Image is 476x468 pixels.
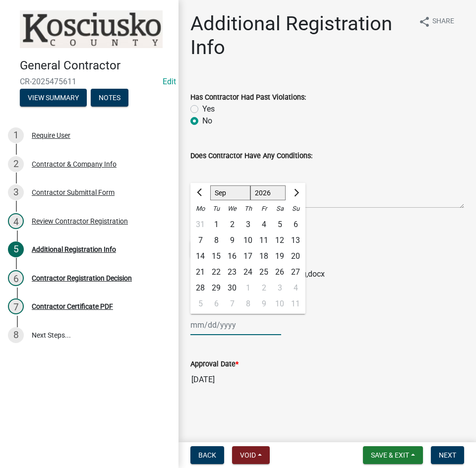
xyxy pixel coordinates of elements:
[192,296,208,312] div: 5
[272,201,288,217] div: Sa
[190,446,224,464] button: Back
[8,156,24,172] div: 2
[224,296,240,312] div: Wednesday, October 7, 2026
[208,280,224,296] div: Tuesday, September 29, 2026
[20,77,159,86] span: CR-2025475611
[224,280,240,296] div: 30
[8,213,24,229] div: 4
[288,264,303,280] div: 27
[272,264,288,280] div: Saturday, September 26, 2026
[256,296,272,312] div: 9
[432,16,454,28] span: Share
[32,161,117,168] div: Contractor & Company Info
[272,217,288,233] div: Saturday, September 5, 2026
[32,275,132,282] div: Contractor Registration Decision
[224,201,240,217] div: We
[224,280,240,296] div: Wednesday, September 30, 2026
[363,446,423,464] button: Save & Exit
[208,248,224,264] div: Tuesday, September 15, 2026
[272,296,288,312] div: 10
[288,233,303,248] div: 13
[411,12,462,31] button: shareShare
[192,296,208,312] div: Monday, October 5, 2026
[240,296,256,312] div: Thursday, October 8, 2026
[208,296,224,312] div: Tuesday, October 6, 2026
[256,233,272,248] div: Friday, September 11, 2026
[202,103,215,115] label: Yes
[256,233,272,248] div: 11
[240,264,256,280] div: Thursday, September 24, 2026
[418,16,430,28] i: share
[288,201,303,217] div: Su
[288,280,303,296] div: Sunday, October 4, 2026
[224,264,240,280] div: Wednesday, September 23, 2026
[256,217,272,233] div: Friday, September 4, 2026
[208,248,224,264] div: 15
[240,233,256,248] div: Thursday, September 10, 2026
[240,280,256,296] div: 1
[288,264,303,280] div: Sunday, September 27, 2026
[224,264,240,280] div: 23
[240,201,256,217] div: Th
[32,132,70,139] div: Require User
[208,280,224,296] div: 29
[224,248,240,264] div: Wednesday, September 16, 2026
[190,315,281,335] input: mm/dd/yyyy
[198,451,216,459] span: Back
[290,185,301,201] button: Next month
[272,233,288,248] div: Saturday, September 12, 2026
[20,58,171,73] h4: General Contractor
[8,298,24,314] div: 7
[192,233,208,248] div: 7
[192,248,208,264] div: Monday, September 14, 2026
[208,264,224,280] div: Tuesday, September 22, 2026
[371,451,409,459] span: Save & Exit
[224,248,240,264] div: 16
[208,201,224,217] div: Tu
[190,153,312,160] label: Does Contractor Have Any Conditions:
[288,233,303,248] div: Sunday, September 13, 2026
[91,89,128,107] button: Notes
[240,233,256,248] div: 10
[8,270,24,286] div: 6
[272,217,288,233] div: 5
[192,264,208,280] div: Monday, September 21, 2026
[210,185,250,200] select: Select month
[192,248,208,264] div: 14
[272,248,288,264] div: Saturday, September 19, 2026
[288,280,303,296] div: 4
[240,248,256,264] div: 17
[240,217,256,233] div: Thursday, September 3, 2026
[256,248,272,264] div: 18
[224,217,240,233] div: 2
[32,189,115,196] div: Contractor Submittal Form
[208,296,224,312] div: 6
[272,280,288,296] div: 3
[163,77,176,86] wm-modal-confirm: Edit Application Number
[208,233,224,248] div: 8
[431,446,464,464] button: Next
[32,303,113,310] div: Contractor Certificate PDF
[20,94,87,102] wm-modal-confirm: Summary
[240,296,256,312] div: 8
[288,217,303,233] div: Sunday, September 6, 2026
[250,185,286,200] select: Select year
[240,217,256,233] div: 3
[256,264,272,280] div: 25
[224,233,240,248] div: 9
[224,296,240,312] div: 7
[256,248,272,264] div: Friday, September 18, 2026
[256,217,272,233] div: 4
[272,296,288,312] div: Saturday, October 10, 2026
[8,184,24,200] div: 3
[91,94,128,102] wm-modal-confirm: Notes
[439,451,456,459] span: Next
[32,218,128,225] div: Review Contractor Registration
[256,264,272,280] div: Friday, September 25, 2026
[288,217,303,233] div: 6
[240,280,256,296] div: Thursday, October 1, 2026
[192,280,208,296] div: 28
[20,10,163,48] img: Kosciusko County, Indiana
[190,12,411,59] h1: Additional Registration Info
[208,217,224,233] div: 1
